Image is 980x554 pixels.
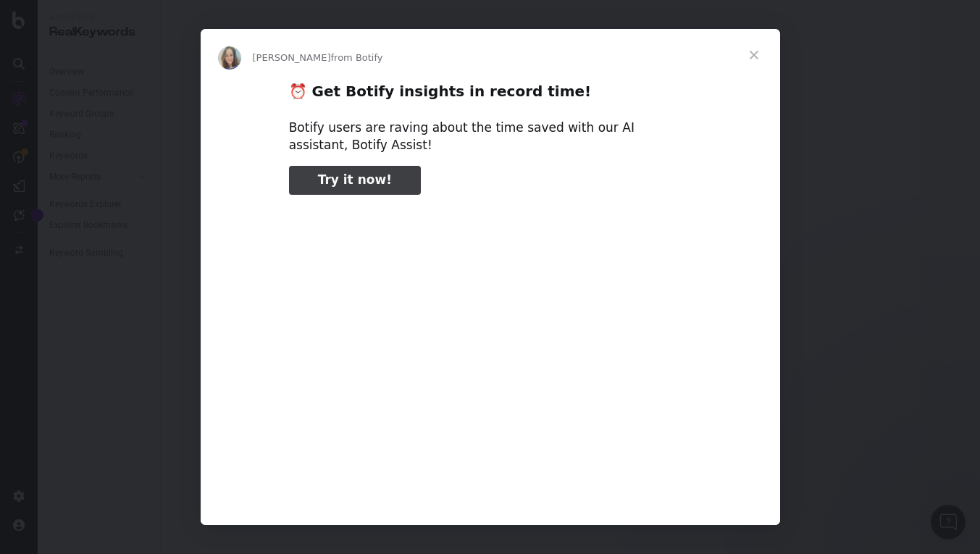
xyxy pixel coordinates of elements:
[253,52,331,63] span: [PERSON_NAME]
[289,82,692,109] h2: ⏰ Get Botify insights in record time!
[188,207,792,509] video: Play video
[218,46,241,70] img: Profile image for Colleen
[318,172,392,187] span: Try it now!
[728,29,780,81] span: Close
[331,52,383,63] span: from Botify
[289,166,421,195] a: Try it now!
[289,119,692,154] div: Botify users are raving about the time saved with our AI assistant, Botify Assist!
